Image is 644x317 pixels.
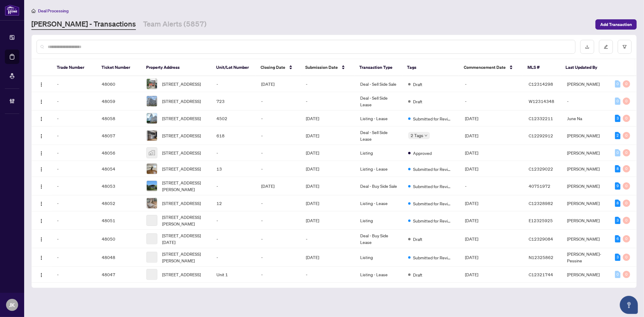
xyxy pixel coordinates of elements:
[615,165,620,172] div: 8
[529,133,553,138] span: C12292912
[52,248,97,267] td: -
[615,115,620,122] div: 3
[529,200,553,206] span: C12328982
[37,79,46,89] button: Logo
[97,59,141,76] th: Ticket Number
[162,179,207,193] span: [STREET_ADDRESS][PERSON_NAME]
[256,230,301,248] td: -
[162,271,201,278] span: [STREET_ADDRESS]
[595,19,637,30] button: Add Transaction
[623,115,630,122] div: 0
[37,270,46,279] button: Logo
[212,211,256,230] td: -
[212,267,256,283] td: Unit 1
[147,96,157,106] img: thumbnail-img
[39,82,44,87] img: Logo
[411,132,423,139] span: 2 Tags
[460,110,524,126] td: [DATE]
[52,211,97,230] td: -
[580,40,594,54] button: download
[413,271,422,278] span: Draft
[162,149,201,156] span: [STREET_ADDRESS]
[52,161,97,177] td: -
[623,80,630,88] div: 0
[52,195,97,211] td: -
[523,59,561,76] th: MLS #
[460,76,524,92] td: -
[37,164,46,174] button: Logo
[256,92,301,110] td: -
[212,126,256,145] td: 618
[615,254,620,261] div: 3
[143,19,207,30] a: Team Alerts (5857)
[562,145,610,161] td: [PERSON_NAME]
[256,267,301,283] td: -
[600,20,632,29] span: Add Transaction
[256,126,301,145] td: -
[5,5,19,16] img: logo
[97,92,142,110] td: 48059
[37,216,46,225] button: Logo
[562,211,610,230] td: [PERSON_NAME]
[355,76,403,92] td: Deal - Sell Side Sale
[615,132,620,139] div: 2
[97,177,142,195] td: 48053
[623,98,630,105] div: 0
[599,40,613,54] button: edit
[256,145,301,161] td: -
[97,248,142,267] td: 48048
[460,92,524,110] td: -
[561,59,609,76] th: Last Updated By
[623,45,627,49] span: filter
[623,165,630,172] div: 0
[305,64,338,71] span: Submission Date
[413,200,452,207] span: Submitted for Review
[162,165,201,172] span: [STREET_ADDRESS]
[37,96,46,106] button: Logo
[623,200,630,207] div: 0
[52,76,97,92] td: -
[31,9,36,13] span: home
[261,64,285,71] span: Closing Date
[37,198,46,208] button: Logo
[52,110,97,126] td: -
[39,167,44,172] img: Logo
[615,271,620,278] div: 0
[301,92,356,110] td: -
[37,114,46,123] button: Logo
[585,45,589,49] span: download
[97,110,142,126] td: 48058
[355,145,403,161] td: Listing
[52,145,97,161] td: -
[529,81,553,87] span: C12314298
[97,145,142,161] td: 48056
[211,59,256,76] th: Unit/Lot Number
[615,182,620,190] div: 9
[97,211,142,230] td: 48051
[37,252,46,262] button: Logo
[162,115,201,122] span: [STREET_ADDRESS]
[147,113,157,123] img: thumbnail-img
[460,126,524,145] td: [DATE]
[355,248,403,267] td: Listing
[529,255,554,260] span: N12325862
[460,230,524,248] td: [DATE]
[615,80,620,88] div: 0
[413,183,452,190] span: Submitted for Review
[39,273,44,277] img: Logo
[615,235,620,242] div: 6
[39,255,44,260] img: Logo
[413,166,452,172] span: Submitted for Review
[301,230,356,248] td: -
[212,76,256,92] td: -
[562,92,610,110] td: -
[37,148,46,158] button: Logo
[615,149,620,156] div: 0
[413,150,432,156] span: Approved
[413,98,422,105] span: Draft
[212,230,256,248] td: -
[460,177,524,195] td: -
[256,248,301,267] td: -
[529,116,553,121] span: C12332211
[212,248,256,267] td: -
